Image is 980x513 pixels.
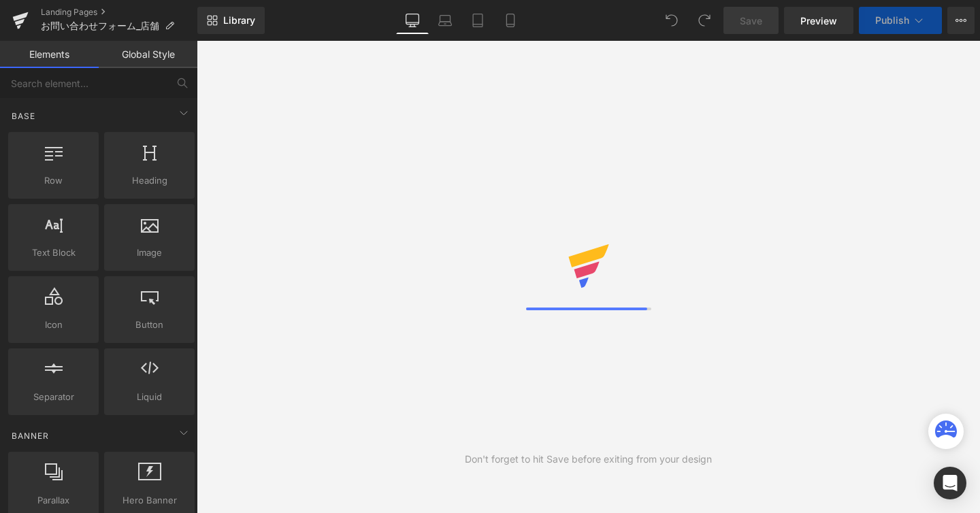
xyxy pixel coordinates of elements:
[740,14,762,28] span: Save
[784,7,853,34] a: Preview
[108,318,191,332] span: Button
[461,7,494,34] a: Tablet
[99,41,197,68] a: Global Style
[429,7,461,34] a: Laptop
[658,7,685,34] button: Undo
[859,7,942,34] button: Publish
[108,493,191,508] span: Hero Banner
[12,493,95,508] span: Parallax
[10,110,37,122] span: Base
[875,15,909,26] span: Publish
[197,7,265,34] a: New Library
[41,20,159,31] span: お問い合わせフォーム_店舗
[396,7,429,34] a: Desktop
[691,7,718,34] button: Redo
[934,467,966,499] div: Open Intercom Messenger
[10,429,50,442] span: Banner
[12,246,95,260] span: Text Block
[108,246,191,260] span: Image
[41,7,197,18] a: Landing Pages
[494,7,527,34] a: Mobile
[12,318,95,332] span: Icon
[223,14,255,27] span: Library
[108,173,191,188] span: Heading
[947,7,975,34] button: More
[800,14,837,28] span: Preview
[108,390,191,404] span: Liquid
[465,452,712,467] div: Don't forget to hit Save before exiting from your design
[12,173,95,188] span: Row
[12,390,95,404] span: Separator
